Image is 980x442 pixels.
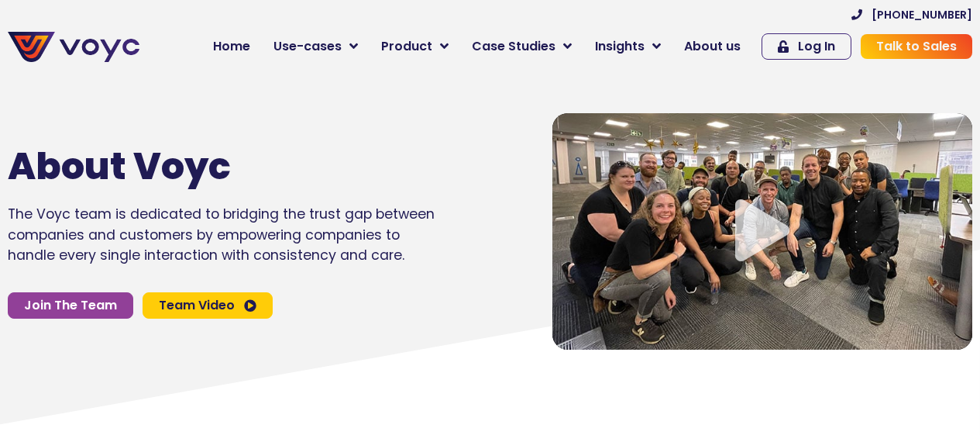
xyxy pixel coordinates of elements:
[798,40,835,53] span: Log In
[861,34,972,59] a: Talk to Sales
[851,9,972,20] a: [PHONE_NUMBER]
[872,9,972,20] span: [PHONE_NUMBER]
[370,31,460,62] a: Product
[472,37,555,56] span: Case Studies
[876,40,957,53] span: Talk to Sales
[24,299,117,312] span: Join The Team
[381,37,432,56] span: Product
[159,299,235,312] span: Team Video
[201,31,262,62] a: Home
[762,33,851,60] a: Log In
[262,31,370,62] a: Use-cases
[460,31,583,62] a: Case Studies
[731,199,793,264] div: Video play button
[8,204,436,265] p: The Voyc team is dedicated to bridging the trust gap between companies and customers by empowerin...
[8,144,390,189] h1: About Voyc
[595,37,645,56] span: Insights
[8,292,133,319] a: Join The Team
[143,292,273,319] a: Team Video
[583,31,672,62] a: Insights
[8,32,139,62] img: voyc-full-logo
[273,37,342,56] span: Use-cases
[672,31,752,62] a: About us
[684,37,741,56] span: About us
[213,37,250,56] span: Home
